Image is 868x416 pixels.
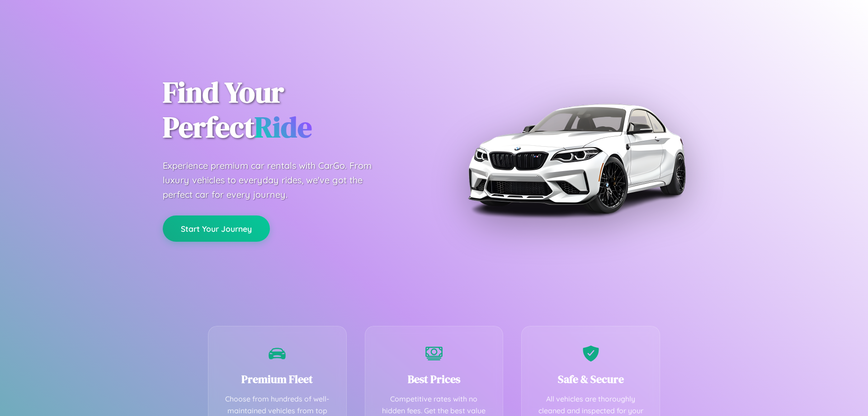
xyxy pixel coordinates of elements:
[222,372,333,387] h3: Premium Fleet
[163,75,420,145] h1: Find Your Perfect
[163,215,270,242] button: Start Your Journey
[163,158,389,202] p: Experience premium car rentals with CarGo. From luxury vehicles to everyday rides, we've got the ...
[255,107,312,147] span: Ride
[463,45,689,272] img: Premium BMW car rental vehicle
[379,372,490,387] h3: Best Prices
[535,372,646,387] h3: Safe & Secure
